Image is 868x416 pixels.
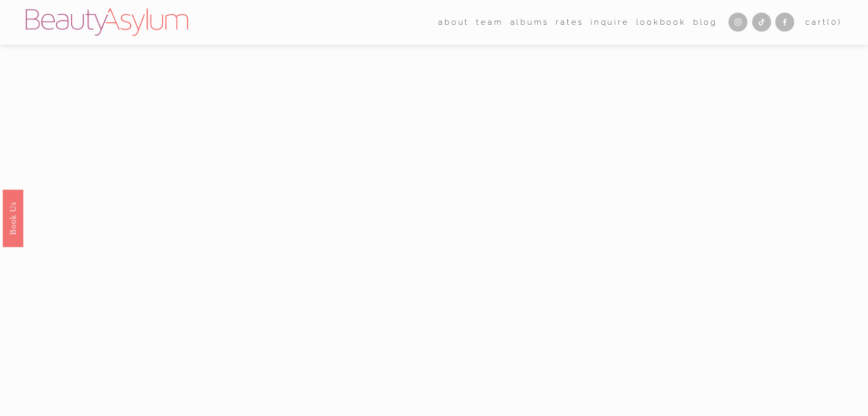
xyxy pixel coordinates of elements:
span: ( ) [827,17,842,27]
a: Facebook [775,13,794,32]
a: folder dropdown [476,14,503,30]
a: Book Us [3,190,23,247]
a: Lookbook [636,14,686,30]
a: Rates [556,14,584,30]
span: team [476,15,503,29]
a: Blog [693,14,717,30]
a: Inquire [590,14,629,30]
a: folder dropdown [438,14,469,30]
a: TikTok [752,13,771,32]
a: 0 items in cart [805,15,842,29]
span: 0 [831,17,838,27]
img: Beauty Asylum | Bridal Hair &amp; Makeup Charlotte &amp; Atlanta [26,8,188,36]
a: albums [510,14,549,30]
a: Instagram [728,13,747,32]
span: about [438,15,469,29]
